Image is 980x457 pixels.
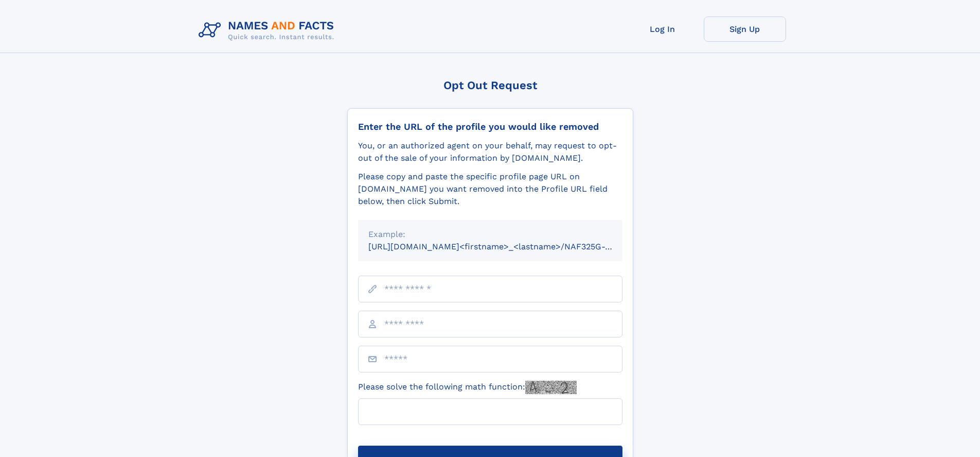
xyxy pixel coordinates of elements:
[621,16,704,42] a: Log In
[358,381,577,394] label: Please solve the following math function:
[358,140,622,164] div: You, or an authorized agent on your behalf, may request to opt-out of the sale of your informatio...
[194,16,343,44] img: Logo Names and Facts
[347,79,633,92] div: Opt Out Request
[368,242,642,251] small: [URL][DOMAIN_NAME]<firstname>_<lastname>/NAF325G-xxxxxxxx
[358,121,622,132] div: Enter the URL of the profile you would like removed
[704,16,786,42] a: Sign Up
[358,171,622,208] div: Please copy and paste the specific profile page URL on [DOMAIN_NAME] you want removed into the Pr...
[368,228,612,241] div: Example:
